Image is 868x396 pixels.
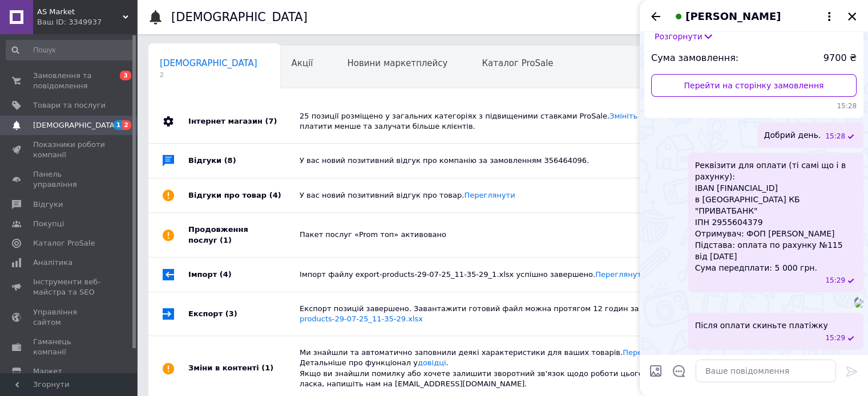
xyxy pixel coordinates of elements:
[33,140,106,160] span: Показники роботи компанії
[595,270,663,279] a: Переглянути звіт
[224,156,236,165] span: (8)
[265,117,277,125] span: (7)
[33,219,64,229] span: Покупці
[33,71,106,91] span: Замовлення та повідомлення
[33,366,62,377] span: Маркет
[37,7,123,17] span: AS Market
[823,52,857,65] span: 9700 ₴
[220,236,232,244] span: (1)
[188,213,300,256] div: Продовження послуг
[292,58,313,68] span: Акції
[825,132,845,141] span: 15:28 12.08.2025
[695,320,828,331] span: Після оплати скиньте платіжку
[122,120,131,130] span: 2
[188,178,300,213] div: Відгуки про товар
[672,9,836,24] button: [PERSON_NAME]
[188,144,300,178] div: Відгуки
[825,276,845,285] span: 15:29 12.08.2025
[347,58,447,68] span: Новини маркетплейсу
[672,364,687,378] button: Відкрити шаблони відповідей
[188,100,300,143] div: Інтернет магазин
[220,270,232,279] span: (4)
[6,40,135,60] input: Пошук
[225,309,237,318] span: (3)
[418,358,446,367] a: довідці
[609,112,688,120] a: Змініть їх категорію
[651,30,717,43] button: Розгорнути
[261,364,273,372] span: (1)
[120,71,131,80] span: 3
[33,258,72,268] span: Аналітика
[33,199,63,210] span: Відгуки
[160,58,257,68] span: [DEMOGRAPHIC_DATA]
[33,169,106,190] span: Панель управління
[623,348,703,357] a: Переглянути позиції
[37,17,137,27] div: Ваш ID: 3349937
[685,9,781,24] span: [PERSON_NAME]
[651,52,738,65] span: Сума замовлення:
[33,120,118,130] span: [DEMOGRAPHIC_DATA]
[651,74,857,97] a: Перейти на сторінку замовлення
[33,277,106,297] span: Інструменти веб-майстра та SEO
[300,348,731,389] div: Ми знайшли та автоматично заповнили деякі характеристики для ваших товарів. . Детальніше про функ...
[300,111,731,132] div: 25 позиції розміщено у загальних категоріях з підвищеними ставками ProSale. , щоб платити менше т...
[695,160,857,273] span: Реквізити для оплати (ті самі що і в рахунку): IBAN [FINANCIAL_ID] в [GEOGRAPHIC_DATA] КБ "ПРИВАТ...
[300,304,718,323] a: export-products-29-07-25_11-35-29.xlsx
[482,58,553,68] span: Каталог ProSale
[188,258,300,292] div: Імпорт
[114,120,123,130] span: 1
[33,238,95,248] span: Каталог ProSale
[764,129,821,141] span: Добрий день.
[825,333,845,343] span: 15:29 12.08.2025
[300,304,731,324] div: Експорт позицій завершено. Завантажити готовий файл можна протягом 12 годин за посиланням:
[464,191,515,199] a: Переглянути
[300,270,731,280] div: Імпорт файлу export-products-29-07-25_11-35-29_1.xlsx успішно завершено.
[269,191,281,199] span: (4)
[300,156,731,166] div: У вас новий позитивний відгук про компанію за замовленням 356464096.
[33,100,106,111] span: Товари та послуги
[33,337,106,357] span: Гаманець компанії
[649,10,663,23] button: Назад
[160,71,257,79] span: 2
[854,299,863,308] img: e74088fb-1df3-4a0a-b069-e6849969fa2f
[33,307,106,328] span: Управління сайтом
[300,190,731,201] div: У вас новий позитивний відгук про товар.
[651,101,857,111] span: 15:28 12.08.2025
[300,230,731,240] div: Пакет послуг «Prom топ» активовано
[171,10,308,24] h1: [DEMOGRAPHIC_DATA]
[188,292,300,336] div: Експорт
[845,10,859,23] button: Закрити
